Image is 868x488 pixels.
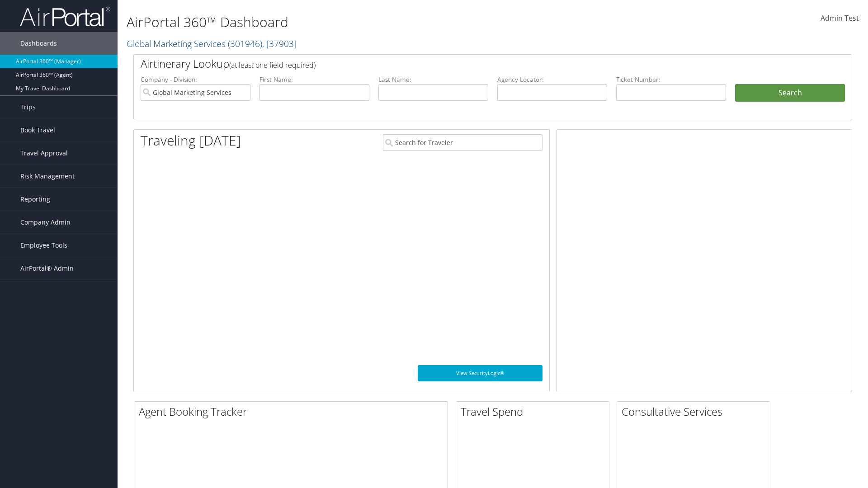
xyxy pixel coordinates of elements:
[20,32,57,55] span: Dashboards
[735,84,845,102] button: Search
[141,75,250,84] label: Company - Division:
[383,134,542,151] input: Search for Traveler
[622,404,770,419] h2: Consultative Services
[497,75,607,84] label: Agency Locator:
[259,75,369,84] label: First Name:
[418,365,542,381] a: View SecurityLogic®
[127,13,615,32] h1: AirPortal 360™ Dashboard
[20,234,67,257] span: Employee Tools
[20,119,55,141] span: Book Travel
[461,404,609,419] h2: Travel Spend
[141,131,241,150] h1: Traveling [DATE]
[20,257,74,280] span: AirPortal® Admin
[229,60,316,70] span: (at least one field required)
[821,5,859,33] a: Admin Test
[228,38,262,50] span: ( 301946 )
[821,13,859,23] span: Admin Test
[127,38,297,50] a: Global Marketing Services
[378,75,488,84] label: Last Name:
[616,75,726,84] label: Ticket Number:
[20,188,50,211] span: Reporting
[20,211,71,234] span: Company Admin
[262,38,297,50] span: , [ 37903 ]
[20,96,36,118] span: Trips
[139,404,448,419] h2: Agent Booking Tracker
[141,56,785,71] h2: Airtinerary Lookup
[20,165,75,188] span: Risk Management
[20,142,68,164] span: Travel Approval
[20,6,110,27] img: airportal-logo.png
